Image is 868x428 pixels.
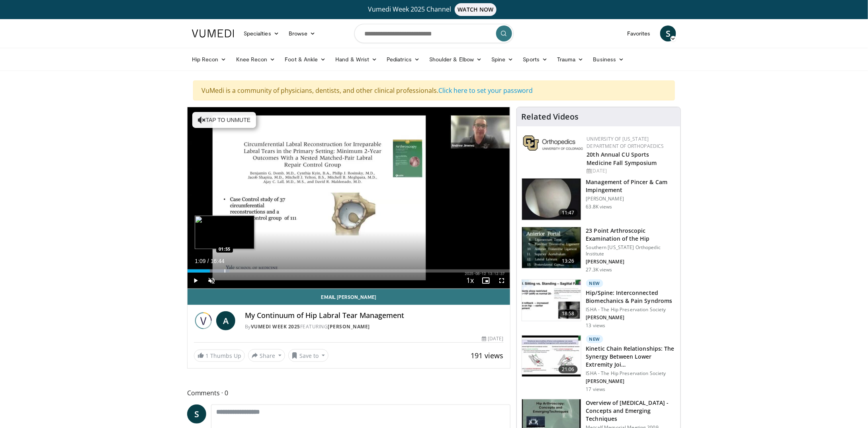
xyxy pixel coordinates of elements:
[187,51,231,67] a: Hip Recon
[203,273,219,289] button: Unmute
[478,273,494,289] button: Enable picture-in-picture mode
[193,3,675,16] a: Vumedi Week 2025 ChannelWATCH NOW
[586,289,676,305] h3: Hip/Spine: Interconnected Biomechanics & Pain Syndroms
[522,227,676,273] a: 13:26 23 Point Arthroscopic Examination of the Hip Southern [US_STATE] Orthopedic Institute [PERS...
[194,349,245,362] a: 1 Thumbs Up
[245,311,504,320] h4: My Continuum of Hip Labral Tear Management
[482,335,503,342] div: [DATE]
[522,336,581,377] img: 32a4bfa3-d390-487e-829c-9985ff2db92b.150x105_q85_crop-smart_upscale.jpg
[559,365,578,373] span: 21:06
[586,314,676,321] p: [PERSON_NAME]
[552,51,588,67] a: Trauma
[248,349,285,362] button: Share
[586,204,612,210] p: 63.8K views
[587,151,657,167] a: 20th Annual CU Sports Medicine Fall Symposium
[523,135,583,151] img: 355603a8-37da-49b6-856f-e00d7e9307d3.png.150x105_q85_autocrop_double_scale_upscale_version-0.2.png
[330,51,382,67] a: Hand & Wrist
[586,370,676,377] p: ISHA - The Hip Preservation Society
[586,279,604,287] p: New
[194,311,213,330] img: Vumedi Week 2025
[587,167,674,175] div: [DATE]
[187,404,206,424] a: S
[354,24,514,43] input: Search topics, interventions
[288,349,329,362] button: Save to
[522,178,676,220] a: 11:47 Management of Pincer & Cam Impingement [PERSON_NAME] 63.8K views
[559,257,578,265] span: 13:26
[586,227,676,243] h3: 23 Point Arthroscopic Examination of the Hip
[195,258,205,264] span: 1:09
[245,323,504,330] div: By FEATURING
[251,323,300,330] a: Vumedi Week 2025
[192,112,256,128] button: Tap to unmute
[586,267,612,273] p: 27.3K views
[586,386,606,393] p: 17 views
[216,311,235,330] a: A
[207,258,209,264] span: /
[462,273,478,289] button: Playback Rate
[188,107,510,289] video-js: Video Player
[586,378,676,385] p: [PERSON_NAME]
[211,258,225,264] span: 16:44
[559,209,578,217] span: 11:47
[328,323,370,330] a: [PERSON_NAME]
[188,289,510,305] a: Email [PERSON_NAME]
[660,26,676,41] a: S
[522,279,676,329] a: 18:58 New Hip/Spine: Interconnected Biomechanics & Pain Syndroms ISHA - The Hip Preservation Soci...
[424,51,487,67] a: Shoulder & Elbow
[284,26,321,41] a: Browse
[195,216,254,249] img: image.jpeg
[586,259,676,265] p: [PERSON_NAME]
[192,29,234,37] img: VuMedi Logo
[518,51,553,67] a: Sports
[522,280,581,321] img: 0bdaa4eb-40dd-479d-bd02-e24569e50eb5.150x105_q85_crop-smart_upscale.jpg
[487,51,518,67] a: Spine
[586,244,676,257] p: Southern [US_STATE] Orthopedic Institute
[231,51,280,67] a: Knee Recon
[586,399,676,423] h3: Overview of [MEDICAL_DATA] - Concepts and Emerging Techniques
[494,273,510,289] button: Fullscreen
[588,51,629,67] a: Business
[205,352,209,359] span: 1
[522,112,579,122] h4: Related Videos
[586,322,606,329] p: 13 views
[587,135,664,149] a: University of [US_STATE] Department of Orthopaedics
[471,351,504,360] span: 191 views
[586,335,604,343] p: New
[559,310,578,318] span: 18:58
[188,273,203,289] button: Play
[522,227,581,269] img: oa8B-rsjN5HfbTbX4xMDoxOjBrO-I4W8.150x105_q85_crop-smart_upscale.jpg
[193,80,675,100] div: VuMedi is a community of physicians, dentists, and other clinical professionals.
[586,178,676,194] h3: Management of Pincer & Cam Impingement
[586,306,676,313] p: ISHA - The Hip Preservation Society
[586,196,676,202] p: [PERSON_NAME]
[622,26,655,41] a: Favorites
[522,335,676,393] a: 21:06 New Kinetic Chain Relationships: The Synergy Between Lower Extremity Joi… ISHA - The Hip Pr...
[280,51,331,67] a: Foot & Ankle
[522,179,581,220] img: 38483_0000_3.png.150x105_q85_crop-smart_upscale.jpg
[239,26,284,41] a: Specialties
[382,51,424,67] a: Pediatrics
[188,269,510,273] div: Progress Bar
[187,388,510,398] span: Comments 0
[438,86,533,95] a: Click here to set your password
[455,3,497,16] span: WATCH NOW
[586,345,676,369] h3: Kinetic Chain Relationships: The Synergy Between Lower Extremity Joi…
